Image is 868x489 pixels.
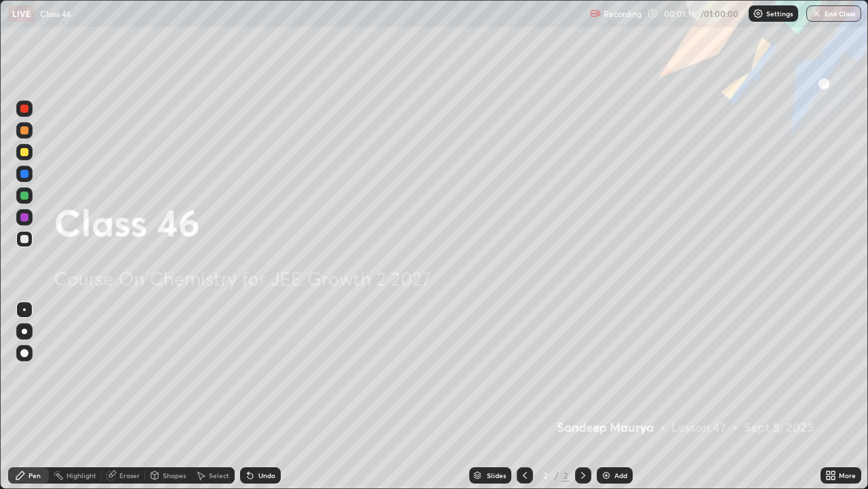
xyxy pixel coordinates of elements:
p: Recording [604,9,642,19]
img: class-settings-icons [753,8,764,19]
p: Settings [766,10,793,17]
img: add-slide-button [601,470,612,481]
img: recording.375f2c34.svg [590,8,601,19]
div: Undo [258,472,275,479]
div: 2 [538,471,552,479]
div: Add [614,472,627,479]
div: 2 [561,469,570,482]
div: Eraser [119,472,140,479]
button: End Class [806,5,861,22]
div: / [555,471,559,479]
div: Pen [28,472,41,479]
p: LIVE [12,8,31,19]
div: Highlight [66,472,96,479]
p: Class 46 [40,8,71,19]
div: Slides [487,472,506,479]
div: Shapes [163,472,186,479]
img: end-class-cross [811,8,822,19]
div: Select [209,472,229,479]
div: More [839,472,856,479]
